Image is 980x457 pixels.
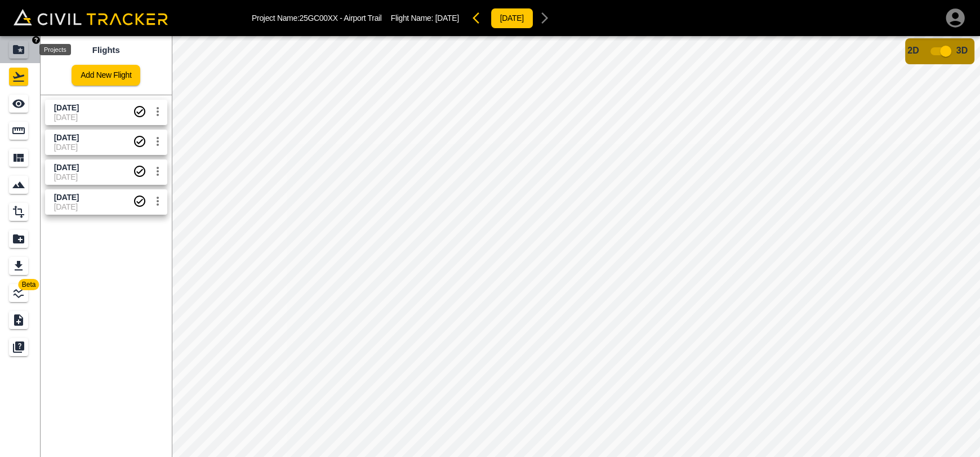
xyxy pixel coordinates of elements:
[39,44,71,55] div: Projects
[391,14,459,23] p: Flight Name:
[14,9,168,25] img: Civil Tracker
[956,46,968,55] span: 3D
[435,14,459,23] span: [DATE]
[252,14,382,23] p: Project Name: 25GC00XX - Airport Trail
[907,46,919,55] span: 2D
[491,8,533,29] button: [DATE]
